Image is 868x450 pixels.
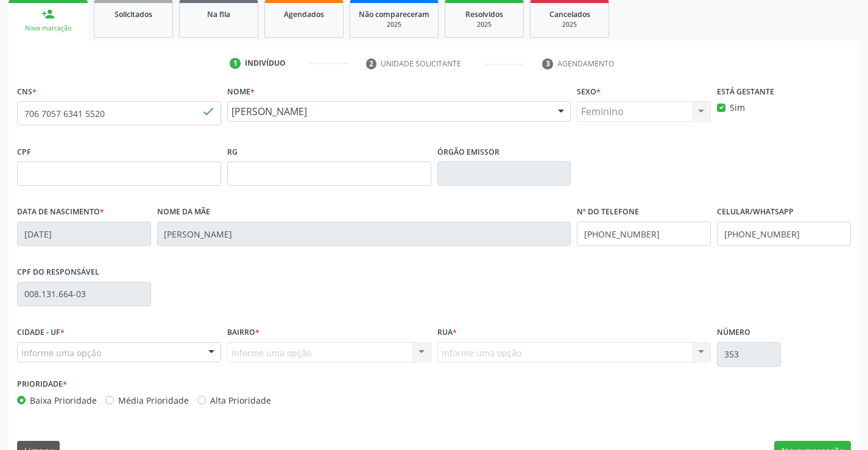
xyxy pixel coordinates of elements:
[465,9,503,19] span: Resolvidos
[717,203,794,222] label: Celular/WhatsApp
[41,7,55,21] div: person_add
[157,203,210,222] label: Nome da mãe
[202,105,215,118] span: done
[227,142,238,161] label: RG
[245,58,286,69] div: Indivíduo
[437,142,499,161] label: Órgão emissor
[359,9,429,19] span: Não compareceram
[549,9,590,19] span: Cancelados
[17,82,37,101] label: CNS
[577,222,711,246] input: (__) _____-_____
[115,9,152,19] span: Solicitados
[227,82,255,101] label: Nome
[30,394,97,407] label: Baixa Prioridade
[210,394,271,407] label: Alta Prioridade
[730,101,745,114] label: Sim
[359,20,429,29] div: 2025
[231,105,546,118] span: [PERSON_NAME]
[17,323,65,342] label: Cidade - UF
[227,323,259,342] label: Bairro
[717,222,851,246] input: (__) _____-_____
[17,142,31,161] label: CPF
[17,263,99,282] label: CPF do responsável
[17,24,79,33] div: Nova marcação
[284,9,324,19] span: Agendados
[17,222,151,246] input: __/__/____
[230,58,241,69] div: 1
[17,375,67,394] label: Prioridade
[717,323,750,342] label: Número
[17,203,104,222] label: Data de nascimento
[539,20,600,29] div: 2025
[577,82,601,101] label: Sexo
[437,323,457,342] label: Rua
[577,203,639,222] label: Nº do Telefone
[717,82,774,101] label: Está gestante
[207,9,230,19] span: Na fila
[118,394,189,407] label: Média Prioridade
[21,346,101,359] span: Informe uma opção
[17,282,151,306] input: ___.___.___-__
[454,20,515,29] div: 2025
